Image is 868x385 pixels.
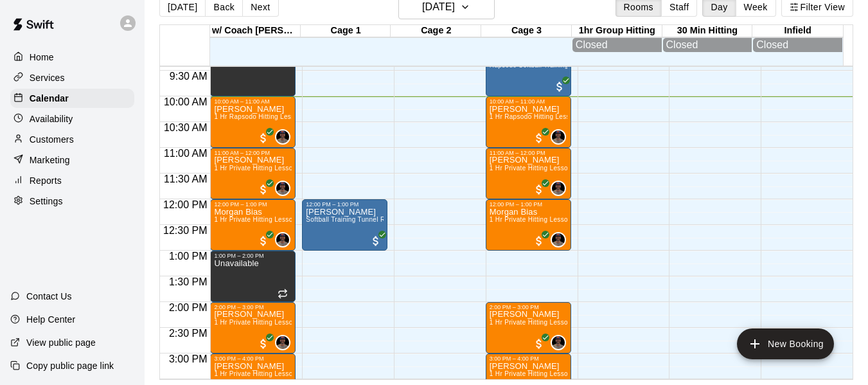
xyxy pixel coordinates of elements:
a: Marketing [10,150,134,170]
span: 9:30 AM [166,71,211,82]
div: Allen Quinney [275,335,290,350]
div: 11:00 AM – 12:00 PM: Scarlett Murphy [210,148,296,199]
div: 2:00 PM – 3:00 PM [490,304,567,310]
div: 1:00 PM – 2:00 PM: Unavailable [210,251,296,302]
p: Home [30,51,54,64]
div: 9:00 AM – 10:00 AM: Brynnley Pierce [486,45,571,96]
a: Customers [10,130,134,149]
a: Reports [10,171,134,190]
div: 2:00 PM – 3:00 PM: Carmell Hentges [210,302,296,354]
div: 10:00 AM – 11:00 AM [214,98,292,105]
span: Allen Quinney [280,129,290,145]
div: Infield [752,25,843,37]
div: 12:00 PM – 1:00 PM: Morgan Bias [486,199,571,251]
div: 12:00 PM – 1:00 PM: Jessie Hill [302,199,387,251]
span: All customers have paid [369,235,382,247]
span: 1 Hr Rapsodo Hitting Lesson Ages 11yrs And Older [214,113,370,120]
span: 1 Hr Private Hitting Lesson Ages [DEMOGRAPHIC_DATA] And Older [490,319,699,326]
p: Copy public page link [26,359,114,372]
div: Closed [756,39,839,51]
div: 10:00 AM – 11:00 AM: Gianna Tomada [486,96,571,148]
a: Availability [10,109,134,129]
div: 12:00 PM – 1:00 PM [306,201,384,208]
div: Allen Quinney [551,129,566,145]
span: Recurring event [278,289,288,299]
div: 12:00 PM – 1:00 PM [214,201,292,208]
img: Allen Quinney [276,336,289,349]
span: Allen Quinney [280,335,290,350]
div: Settings [10,192,134,211]
span: 1 Hr Private Hitting Lesson Ages [DEMOGRAPHIC_DATA] And Older [490,165,699,172]
span: 11:00 AM [161,148,211,159]
span: Allen Quinney [556,232,566,247]
p: Calendar [30,92,69,105]
div: w/ Coach [PERSON_NAME] [210,25,301,37]
p: Marketing [30,154,70,166]
button: add [737,328,834,359]
div: 1hr Group Hitting [572,25,662,37]
p: View public page [26,336,96,349]
span: 1 Hr Private Hitting Lesson Ages [DEMOGRAPHIC_DATA] And Older [214,370,423,377]
span: 12:30 PM [160,225,210,236]
span: 1 Hr Private Hitting Lesson Ages [DEMOGRAPHIC_DATA] And Older [214,165,423,172]
span: 1:30 PM [166,276,211,287]
p: Availability [30,112,73,125]
img: Allen Quinney [276,233,289,246]
div: Allen Quinney [275,181,290,196]
span: 1:00 PM [166,251,211,262]
div: 12:00 PM – 1:00 PM [490,201,567,208]
div: 30 Min Hitting [662,25,753,37]
span: 12:00 PM [160,199,210,210]
span: All customers have paid [257,235,270,247]
span: All customers have paid [533,337,545,350]
img: Allen Quinney [552,336,565,349]
p: Help Center [26,313,75,326]
span: Allen Quinney [556,181,566,196]
span: All customers have paid [257,337,270,350]
span: 10:00 AM [161,96,211,107]
span: Allen Quinney [556,129,566,145]
div: Allen Quinney [551,232,566,247]
span: 11:30 AM [161,174,211,184]
span: 1 Hr Private Hitting Lesson Ages [DEMOGRAPHIC_DATA] And Older [214,216,423,223]
div: Allen Quinney [551,181,566,196]
div: 3:00 PM – 4:00 PM [490,355,567,362]
span: 2:30 PM [166,328,211,339]
div: 10:00 AM – 11:00 AM [490,98,567,105]
p: Settings [30,195,63,208]
span: 1 Hr Private Hitting Lesson Ages [DEMOGRAPHIC_DATA] And Older [490,216,699,223]
img: Allen Quinney [276,182,289,195]
div: Cage 2 [391,25,481,37]
img: Allen Quinney [552,130,565,143]
span: Allen Quinney [280,232,290,247]
a: Home [10,48,134,67]
div: Allen Quinney [551,335,566,350]
div: 11:00 AM – 12:00 PM [214,150,292,156]
p: Reports [30,174,62,187]
span: All customers have paid [533,235,545,247]
p: Contact Us [26,290,72,303]
a: Services [10,68,134,87]
span: Allen Quinney [280,181,290,196]
div: 11:00 AM – 12:00 PM: Scarlett Murphy [486,148,571,199]
span: All customers have paid [257,132,270,145]
div: 2:00 PM – 3:00 PM: Carmell Hentges [486,302,571,354]
span: 3:00 PM [166,354,211,364]
div: Cage 3 [481,25,572,37]
span: 10:30 AM [161,122,211,133]
div: Closed [666,39,749,51]
div: 1:00 PM – 2:00 PM [214,253,292,259]
img: Allen Quinney [276,130,289,143]
span: All customers have paid [257,183,270,196]
div: 12:00 PM – 1:00 PM: Morgan Bias [210,199,296,251]
span: 2:00 PM [166,302,211,313]
span: All customers have paid [553,80,566,93]
div: 11:00 AM – 12:00 PM [490,150,567,156]
span: 1 Hr Rapsodo Hitting Lesson Ages 11yrs And Older [490,113,646,120]
p: Services [30,71,65,84]
span: 1 Hr Private Hitting Lesson Ages [DEMOGRAPHIC_DATA] And Older [490,370,699,377]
